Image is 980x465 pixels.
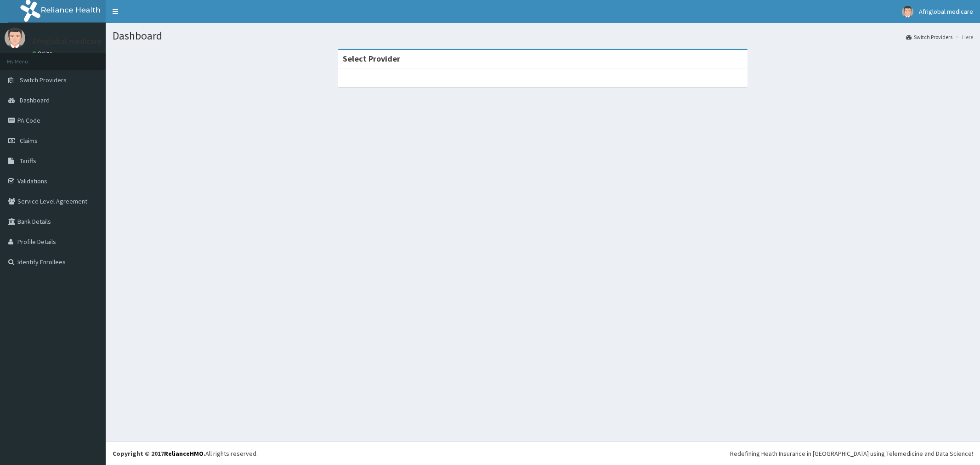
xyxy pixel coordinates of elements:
[902,6,913,17] img: User Image
[32,50,54,57] a: Online
[919,7,973,16] span: Afriglobal medicare
[20,136,38,145] span: Claims
[164,449,204,458] a: RelianceHMO
[20,96,50,104] span: Dashboard
[730,449,973,458] div: Redefining Heath Insurance in [GEOGRAPHIC_DATA] using Telemedicine and Data Science!
[20,157,36,165] span: Tariffs
[32,37,102,45] p: Afriglobal medicare
[953,33,973,41] li: Here
[906,33,952,41] a: Switch Providers
[5,28,25,48] img: User Image
[113,449,205,458] strong: Copyright © 2017 .
[113,30,973,42] h1: Dashboard
[106,442,980,465] footer: All rights reserved.
[343,53,400,64] strong: Select Provider
[20,76,67,84] span: Switch Providers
